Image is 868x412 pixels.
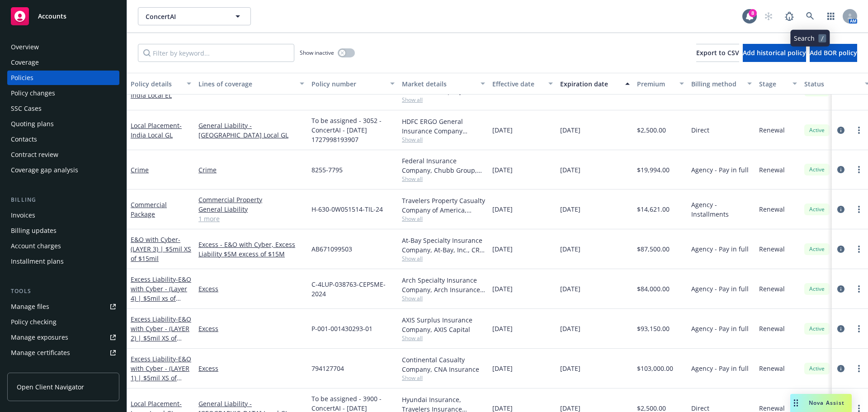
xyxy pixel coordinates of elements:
[492,165,513,175] span: [DATE]
[311,165,343,175] span: 8255-7795
[691,200,752,219] span: Agency - Installments
[809,399,844,407] span: Nova Assist
[808,325,826,333] span: Active
[7,86,119,100] a: Policy changes
[198,165,304,175] a: Crime
[835,125,846,136] a: circleInformation
[195,73,308,95] button: Lines of coverage
[402,175,485,183] span: Show all
[835,204,846,215] a: circleInformation
[801,7,819,25] a: Search
[808,365,826,373] span: Active
[311,79,385,89] div: Policy number
[402,334,485,342] span: Show all
[127,73,195,95] button: Policy details
[198,214,304,223] a: 1 more
[7,208,119,223] a: Invoices
[759,79,787,89] div: Stage
[131,166,149,174] a: Crime
[402,79,475,89] div: Market details
[7,346,119,360] a: Manage certificates
[7,71,119,85] a: Policies
[198,284,304,294] a: Excess
[759,7,778,25] a: Start snowing
[7,4,119,29] a: Accounts
[402,117,485,136] div: HDFC ERGO General Insurance Company Limited, Travelers Insurance (International)
[311,244,352,254] span: AB671099503
[835,244,846,255] a: circleInformation
[492,364,513,373] span: [DATE]
[198,195,304,204] a: Commercial Property
[854,125,864,136] a: more
[7,195,119,204] div: Billing
[637,244,670,254] span: $87,500.00
[749,9,757,17] div: 8
[11,132,37,147] div: Contacts
[7,330,119,345] a: Manage exposures
[743,48,806,57] span: Add historical policy
[759,284,785,294] span: Renewal
[637,284,670,294] span: $84,000.00
[11,223,57,238] div: Billing updates
[7,299,119,314] a: Manage files
[557,73,633,95] button: Expiration date
[7,132,119,147] a: Contacts
[560,165,580,175] span: [DATE]
[311,116,395,144] span: To be assigned - 3052 - ConcertAI - [DATE] 1727998193907
[492,284,513,294] span: [DATE]
[7,101,119,116] a: SSC Cases
[198,240,304,259] a: Excess - E&O with Cyber, Excess Liability $5M excess of $15M
[637,165,670,175] span: $19,994.00
[311,204,383,214] span: H-630-0W051514-TIL-24
[7,239,119,253] a: Account charges
[696,48,739,57] span: Export to CSV
[11,239,61,253] div: Account charges
[11,254,64,269] div: Installment plans
[131,235,191,263] span: - (LAYER 3) | $5mil XS of $15mil
[11,55,39,70] div: Coverage
[402,374,485,382] span: Show all
[560,125,580,135] span: [DATE]
[11,346,70,360] div: Manage certificates
[402,355,485,374] div: Continental Casualty Company, CNA Insurance
[637,204,670,214] span: $14,621.00
[759,364,785,373] span: Renewal
[808,166,826,174] span: Active
[11,361,57,375] div: Manage claims
[38,13,66,20] span: Accounts
[691,244,749,254] span: Agency - Pay in full
[560,364,580,373] span: [DATE]
[402,236,485,255] div: At-Bay Specialty Insurance Company, At-Bay, Inc., CRC Group
[637,79,674,89] div: Premium
[131,275,191,312] a: Excess Liability
[822,7,840,25] a: Switch app
[131,355,191,392] a: Excess Liability
[300,49,334,57] span: Show inactive
[759,324,785,333] span: Renewal
[7,223,119,238] a: Billing updates
[7,55,119,70] a: Coverage
[11,117,54,131] div: Quoting plans
[7,254,119,269] a: Installment plans
[146,12,224,21] span: ConcertAI
[11,86,55,100] div: Policy changes
[492,244,513,254] span: [DATE]
[11,71,33,85] div: Policies
[489,73,557,95] button: Effective date
[691,284,749,294] span: Agency - Pay in full
[11,147,58,162] div: Contract review
[131,200,167,218] a: Commercial Package
[11,315,57,329] div: Policy checking
[308,73,398,95] button: Policy number
[198,121,304,140] a: General Liability - [GEOGRAPHIC_DATA] Local GL
[402,96,485,104] span: Show all
[790,394,802,412] div: Drag to move
[138,44,294,62] input: Filter by keyword...
[835,323,846,334] a: circleInformation
[11,208,35,223] div: Invoices
[131,235,191,263] a: E&O with Cyber
[402,255,485,262] span: Show all
[402,275,485,294] div: Arch Specialty Insurance Company, Arch Insurance Company, Coalition Insurance Solutions (MGA)
[835,164,846,175] a: circleInformation
[759,165,785,175] span: Renewal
